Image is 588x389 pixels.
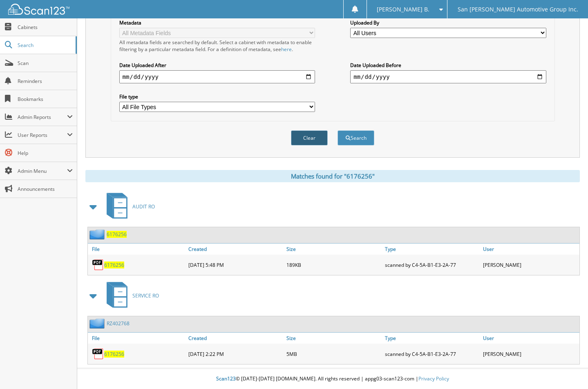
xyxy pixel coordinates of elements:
div: © [DATE]-[DATE] [DOMAIN_NAME]. All rights reserved | appg03-scan123-com | [77,369,588,389]
span: Search [18,42,72,49]
button: Clear [291,130,328,145]
a: RZ402768 [107,320,130,327]
iframe: Chat Widget [547,350,588,389]
a: Privacy Policy [418,375,449,382]
div: scanned by C4-5A-B1-E3-2A-77 [383,257,481,273]
div: 189KB [284,257,383,273]
span: Bookmarks [18,96,73,103]
a: AUDIT RO [102,190,155,223]
img: folder2.png [89,229,107,239]
a: User [481,244,579,255]
span: [PERSON_NAME] B. [377,7,429,12]
div: 5MB [284,346,383,362]
a: File [88,333,186,344]
img: folder2.png [89,318,107,329]
span: Cabinets [18,24,73,31]
span: Admin Menu [18,168,67,174]
span: Announcements [18,186,73,192]
img: PDF.png [92,348,104,360]
a: Size [284,333,383,344]
a: Type [383,244,481,255]
input: start [119,70,315,83]
span: Reminders [18,78,73,85]
a: 6176256 [104,351,124,358]
label: Uploaded By [350,19,546,26]
a: SERVICE RO [102,279,159,312]
input: end [350,70,546,83]
a: Created [186,244,285,255]
div: [PERSON_NAME] [481,346,579,362]
div: Matches found for "6176256" [85,170,580,182]
div: All metadata fields are searched by default. Select a cabinet with metadata to enable filtering b... [119,39,315,53]
span: San [PERSON_NAME] Automotive Group Inc. [458,7,578,12]
img: PDF.png [92,259,104,271]
span: AUDIT RO [132,203,155,210]
div: scanned by C4-5A-B1-E3-2A-77 [383,346,481,362]
a: File [88,244,186,255]
span: User Reports [18,132,67,139]
a: Size [284,244,383,255]
div: [DATE] 2:22 PM [186,346,285,362]
label: File type [119,93,315,100]
a: Created [186,333,285,344]
a: 6176256 [107,231,127,238]
a: here [281,46,292,53]
span: Scan123 [216,375,236,382]
span: SERVICE RO [132,292,159,299]
img: scan123-logo-white.svg [8,4,69,15]
span: Scan [18,60,73,67]
span: Help [18,150,73,156]
label: Metadata [119,19,315,26]
a: Type [383,333,481,344]
label: Date Uploaded Before [350,62,546,69]
label: Date Uploaded After [119,62,315,69]
span: Admin Reports [18,114,67,121]
div: [DATE] 5:48 PM [186,257,285,273]
a: User [481,333,579,344]
div: [PERSON_NAME] [481,257,579,273]
button: Search [338,130,374,145]
a: 6176256 [104,262,124,268]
